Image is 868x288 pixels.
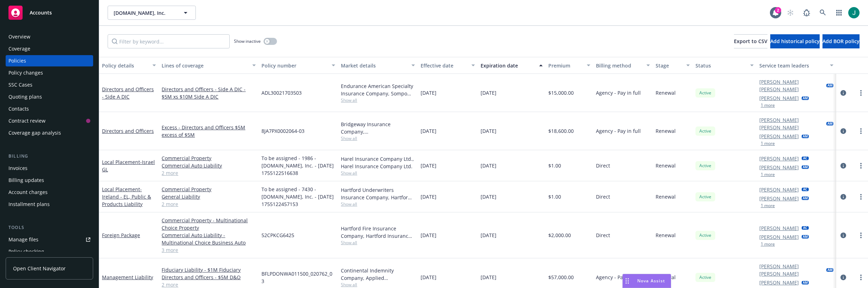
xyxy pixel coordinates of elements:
a: Invoices [6,163,93,174]
a: Commercial Property - Multinational Choice Property [162,217,255,231]
a: Local Placement [102,186,151,207]
a: more [857,231,865,240]
a: more [857,127,865,135]
a: General Liability [162,193,255,200]
div: Hartford Underwriters Insurance Company, Hartford Insurance Group [341,186,415,201]
button: Expiration date [478,57,545,74]
span: Add historical policy [770,38,820,45]
a: Account charges [6,187,93,198]
button: Add BOR policy [822,34,860,48]
div: Policy number [261,62,328,69]
div: Quoting plans [8,91,42,102]
span: - Israel GL [102,159,155,173]
span: [DATE] [421,162,436,169]
a: Search [816,6,830,20]
a: Fiduciary Liability - $1M Fiduciary [162,266,255,274]
span: Renewal [656,274,676,281]
a: Policy changes [6,67,93,78]
button: Premium [545,57,593,74]
span: Agency - Pay in full [596,274,641,281]
a: Coverage [6,43,93,54]
span: Show all [341,240,415,246]
span: Add BOR policy [822,38,860,45]
div: Coverage gap analysis [8,127,61,139]
button: 1 more [761,204,775,208]
a: Management Liability [102,274,153,281]
div: Policies [8,55,26,66]
div: Expiration date [481,62,535,69]
a: circleInformation [839,161,848,170]
a: Billing updates [6,175,93,186]
div: Premium [548,62,583,69]
a: Policies [6,55,93,66]
a: circleInformation [839,231,848,240]
span: $57,000.00 [548,274,574,281]
a: more [857,193,865,201]
div: Installment plans [8,199,50,210]
span: Open Client Navigator [13,265,66,272]
div: Billing method [596,62,642,69]
span: Direct [596,193,610,200]
span: Agency - Pay in full [596,127,641,135]
div: Coverage [8,43,30,54]
span: [DATE] [481,89,496,96]
span: $1.00 [548,162,561,169]
button: 1 more [761,242,775,246]
span: [DATE] [421,231,436,239]
div: Market details [341,62,407,69]
a: Directors and Officers - Side A DIC - $5M xs $10M Side A DIC [162,86,255,100]
div: Endurance American Specialty Insurance Company, Sompo International, Brown & Riding Insurance Ser... [341,82,415,97]
a: [PERSON_NAME] [759,195,799,202]
div: Invoices [8,163,28,174]
div: Effective date [421,62,467,69]
a: 2 more [162,200,255,208]
a: 3 more [162,246,255,254]
div: Contacts [8,103,29,114]
a: Quoting plans [6,91,93,102]
a: Directors and Officers - $5M D&O [162,274,255,281]
span: Show inactive [234,38,261,44]
a: circleInformation [839,89,848,97]
div: Policy changes [8,67,43,78]
a: Commercial Auto Liability [162,162,255,169]
div: Policy details [102,62,148,69]
span: Show all [341,97,415,103]
div: Service team leaders [759,62,826,69]
button: Service team leaders [757,57,836,74]
div: Billing [6,153,93,160]
a: [PERSON_NAME] [759,133,799,140]
a: Report a Bug [800,6,814,20]
a: Policy checking [6,246,93,257]
div: Lines of coverage [162,62,248,69]
a: Start snowing [783,6,797,20]
div: Policy checking [8,246,44,257]
div: Contract review [8,115,46,127]
button: 1 more [761,172,775,177]
div: 2 [775,7,781,13]
span: 8JA7PX0002064-03 [261,127,305,135]
a: [PERSON_NAME] [759,164,799,171]
span: [DATE] [421,274,436,281]
a: [PERSON_NAME] [PERSON_NAME] [759,263,824,277]
div: Account charges [8,187,48,198]
a: more [857,89,865,97]
a: [PERSON_NAME] [PERSON_NAME] [759,116,824,131]
span: [DATE] [481,231,496,239]
button: [DOMAIN_NAME], Inc. [108,6,196,20]
button: Market details [338,57,418,74]
button: Effective date [418,57,477,74]
a: Contract review [6,115,93,127]
div: Billing updates [8,175,44,186]
a: [PERSON_NAME] [759,155,799,162]
span: Active [698,128,712,134]
a: Overview [6,31,93,42]
div: Stage [656,62,682,69]
span: Active [698,232,712,239]
a: Excess - Directors and Officers $5M excess of $5M [162,124,255,139]
a: Directors and Officers - Side A DIC [102,86,154,100]
a: Installment plans [6,199,93,210]
span: Show all [341,170,415,176]
span: [DATE] [481,274,496,281]
a: more [857,273,865,282]
button: Policy number [259,57,338,74]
